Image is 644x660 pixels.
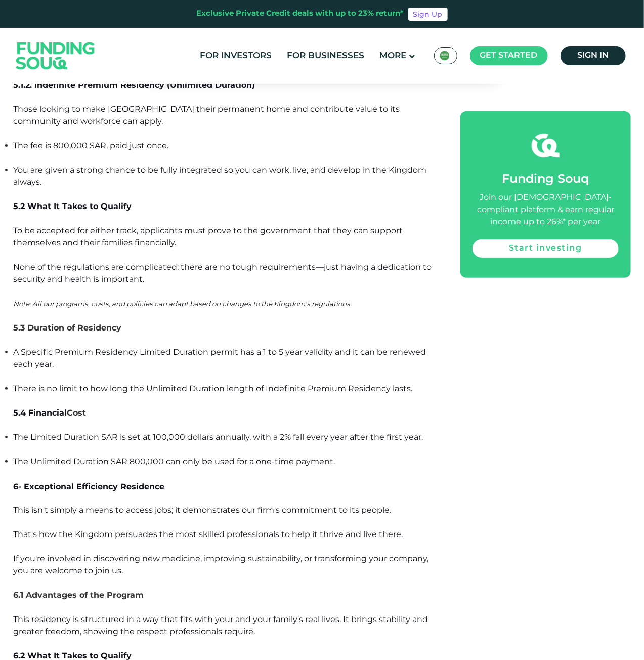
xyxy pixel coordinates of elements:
[285,48,367,64] a: For Businesses
[14,408,67,418] span: 5.4 Financial
[502,174,589,185] span: Funding Souq
[408,8,448,21] a: Sign Up
[440,51,450,61] img: SA Flag
[198,48,275,64] a: For Investors
[480,52,538,59] span: Get started
[473,239,618,258] a: Start investing
[14,482,165,491] span: 6- Exceptional Efficiency Residence
[14,614,428,636] span: This residency is structured in a way that fits with your and your family's real lives. It brings...
[6,30,105,81] img: Logo
[380,52,407,60] span: More
[14,141,169,150] span: The fee is 800,000 SAR, paid just once.
[14,347,426,369] span: A Specific Premium Residency Limited Duration permit has a 1 to 5 year validity and it can be ren...
[473,192,618,228] div: Join our [DEMOGRAPHIC_DATA]-compliant platform & earn regular income up to 26%* per year
[14,226,432,284] span: To be accepted for either track, applicants must prove to the government that they can support th...
[14,201,132,211] span: 5.2 What It Takes to Qualify
[67,408,87,418] strong: Cost
[14,384,413,393] span: There is no limit to how long the Unlimited Duration length of Indefinite Premium Residency lasts.
[14,300,352,308] span: Note: All our programs, costs, and policies can adapt based on changes to the Kingdom's regulations.
[197,8,404,20] div: Exclusive Private Credit deals with up to 23% return*
[577,52,609,59] span: Sign in
[14,323,122,333] span: 5.3 Duration of Residency
[14,505,429,575] span: This isn't simply a means to access jobs; it demonstrates our firm's commitment to its people. Th...
[14,457,335,466] span: The Unlimited Duration SAR 800,000 can only be used for a one-time payment.
[14,432,423,442] span: The Limited Duration SAR is set at 100,000 dollars annually, with a 2% fall every year after the ...
[561,46,626,65] a: Sign in
[14,104,400,126] span: Those looking to make [GEOGRAPHIC_DATA] their permanent home and contribute value to its communit...
[14,165,427,187] span: You are given a strong chance to be fully integrated so you can work, live, and develop in the Ki...
[14,590,144,600] span: 6.1 Advantages of the Program
[532,132,560,159] img: fsicon
[14,80,255,90] span: 5.1.2. Indefinite Premium Residency (Unlimited Duration)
